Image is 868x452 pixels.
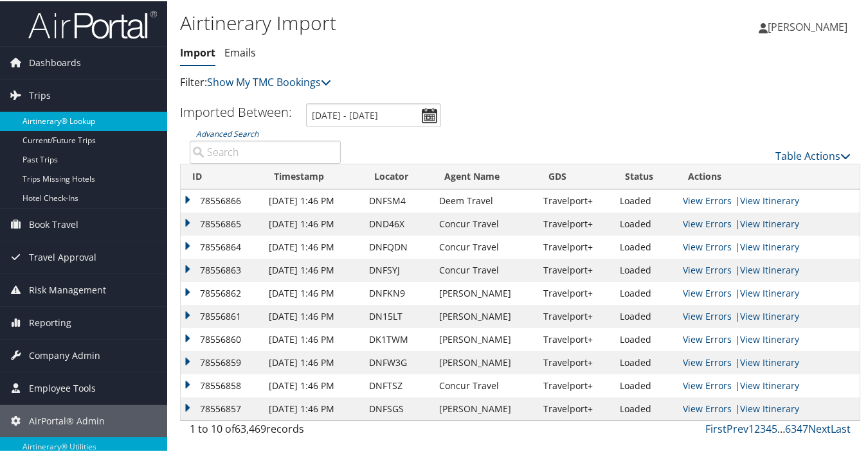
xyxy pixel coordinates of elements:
[759,6,860,45] a: [PERSON_NAME]
[676,304,860,327] td: |
[190,420,341,442] div: 1 to 10 of records
[740,193,799,205] a: View Itinerary Details
[262,304,363,327] td: [DATE] 1:46 PM
[785,421,808,435] a: 6347
[433,350,537,373] td: [PERSON_NAME]
[262,327,363,350] td: [DATE] 1:46 PM
[181,257,262,281] td: 78556863
[262,234,363,257] td: [DATE] 1:46 PM
[683,332,732,344] a: View errors
[224,44,256,58] a: Emails
[740,286,799,298] a: View Itinerary Details
[766,421,772,435] a: 4
[363,396,433,419] td: DNFSGS
[613,188,676,211] td: Loaded
[683,309,732,321] a: View errors
[768,19,847,33] span: [PERSON_NAME]
[433,188,537,211] td: Deem Travel
[433,234,537,257] td: Concur Travel
[683,239,732,252] a: View errors
[181,281,262,304] td: 78556862
[705,421,727,435] a: First
[363,188,433,211] td: DNFSM4
[433,281,537,304] td: [PERSON_NAME]
[613,327,676,350] td: Loaded
[262,211,363,234] td: [DATE] 1:46 PM
[537,350,613,373] td: Travelport+
[180,44,215,58] a: Import
[740,239,799,252] a: View Itinerary Details
[676,257,860,281] td: |
[676,234,860,257] td: |
[740,355,799,367] a: View Itinerary Details
[181,188,262,211] td: 78556866
[775,148,851,162] a: Table Actions
[262,163,363,188] th: Timestamp: activate to sort column ascending
[683,263,732,275] a: View errors
[727,421,748,435] a: Prev
[683,378,732,390] a: View errors
[207,74,331,88] a: Show My TMC Bookings
[613,163,676,188] th: Status: activate to sort column ascending
[363,211,433,234] td: DND46X
[676,188,860,211] td: |
[537,234,613,257] td: Travelport+
[433,396,537,419] td: [PERSON_NAME]
[740,401,799,413] a: View Itinerary Details
[180,102,292,119] h3: Imported Between:
[190,139,341,162] input: Advanced Search
[740,309,799,321] a: View Itinerary Details
[433,163,537,188] th: Agent Name: activate to sort column ascending
[262,373,363,396] td: [DATE] 1:46 PM
[676,350,860,373] td: |
[29,78,51,110] span: Trips
[537,281,613,304] td: Travelport+
[613,257,676,281] td: Loaded
[831,421,851,435] a: Last
[181,211,262,234] td: 78556865
[29,207,78,239] span: Book Travel
[181,396,262,419] td: 78556857
[537,257,613,281] td: Travelport+
[683,193,732,205] a: View errors
[363,373,433,396] td: DNFTSZ
[537,327,613,350] td: Travelport+
[363,327,433,350] td: DK1TWM
[180,73,633,90] p: Filter:
[537,396,613,419] td: Travelport+
[760,421,766,435] a: 3
[29,404,105,436] span: AirPortal® Admin
[433,257,537,281] td: Concur Travel
[29,46,81,78] span: Dashboards
[363,257,433,281] td: DNFSYJ
[29,338,100,370] span: Company Admin
[676,211,860,234] td: |
[676,373,860,396] td: |
[181,163,262,188] th: ID: activate to sort column ascending
[676,327,860,350] td: |
[754,421,760,435] a: 2
[537,163,613,188] th: GDS: activate to sort column ascending
[433,304,537,327] td: [PERSON_NAME]
[363,163,433,188] th: Locator: activate to sort column ascending
[676,281,860,304] td: |
[740,263,799,275] a: View Itinerary Details
[537,188,613,211] td: Travelport+
[433,373,537,396] td: Concur Travel
[181,234,262,257] td: 78556864
[676,396,860,419] td: |
[433,211,537,234] td: Concur Travel
[181,350,262,373] td: 78556859
[306,102,441,126] input: [DATE] - [DATE]
[262,396,363,419] td: [DATE] 1:46 PM
[537,304,613,327] td: Travelport+
[537,211,613,234] td: Travelport+
[363,281,433,304] td: DNFKN9
[740,216,799,229] a: View Itinerary Details
[235,421,266,435] span: 63,469
[181,327,262,350] td: 78556860
[196,127,258,138] a: Advanced Search
[363,350,433,373] td: DNFW3G
[740,332,799,344] a: View Itinerary Details
[772,421,777,435] a: 5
